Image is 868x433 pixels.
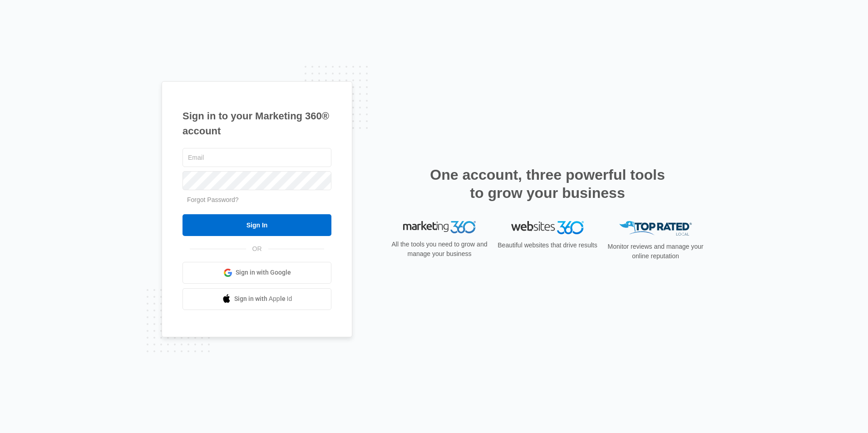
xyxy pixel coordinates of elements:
[187,196,239,203] a: Forgot Password?
[236,268,291,277] span: Sign in with Google
[246,244,268,254] span: OR
[389,240,490,259] p: All the tools you need to grow and manage your business
[497,241,598,250] p: Beautiful websites that drive results
[619,221,692,236] img: Top Rated Local
[182,148,331,167] input: Email
[511,221,584,234] img: Websites 360
[427,166,668,202] h2: One account, three powerful tools to grow your business
[234,294,292,304] span: Sign in with Apple Id
[182,108,331,138] h1: Sign in to your Marketing 360® account
[182,262,331,284] a: Sign in with Google
[182,288,331,310] a: Sign in with Apple Id
[605,242,706,261] p: Monitor reviews and manage your online reputation
[403,221,476,234] img: Marketing 360
[182,214,331,236] input: Sign In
